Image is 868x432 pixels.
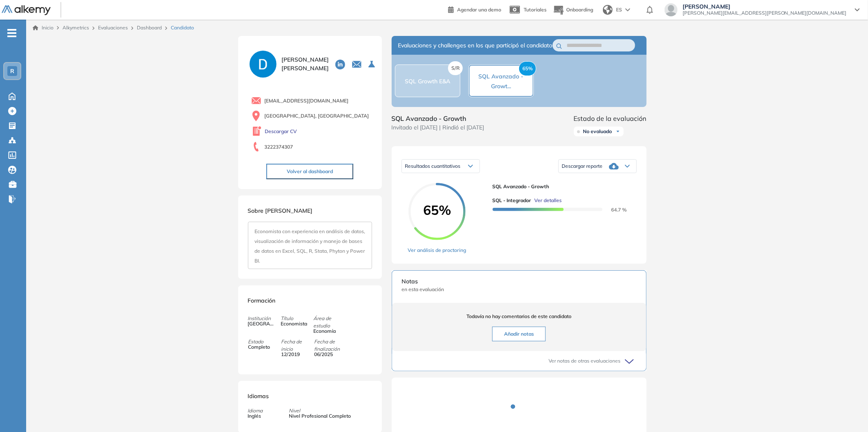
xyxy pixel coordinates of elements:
span: SQL - Integrador [493,197,531,204]
span: SQL Avanzado - Growth [392,114,484,123]
span: SQL Avanzado - Growth [493,183,630,190]
a: Inicio [33,24,54,31]
span: Inglés [248,412,263,420]
span: Estado de la evaluación [574,114,647,123]
span: Notas [402,277,636,286]
img: world [603,5,613,15]
img: Ícono de flecha [616,129,620,134]
span: [PERSON_NAME] [PERSON_NAME] [281,56,329,73]
span: Agendar una demo [457,7,501,13]
span: Nivel [289,407,351,414]
span: Nivel Profesional Completo [289,412,351,420]
span: Sobre [PERSON_NAME] [248,207,313,214]
button: Volver al dashboard [266,164,353,179]
span: Completo [248,343,276,351]
span: Onboarding [566,7,593,13]
span: Candidato [171,24,194,31]
span: [PERSON_NAME][EMAIL_ADDRESS][PERSON_NAME][DOMAIN_NAME] [683,10,847,16]
span: Alkymetrics [62,24,89,31]
img: arrow [625,8,630,11]
span: Todavía no hay comentarios de este candidato [402,313,636,320]
span: Título [281,315,313,322]
span: Descargar reporte [562,163,603,169]
span: 64.7 % [601,207,627,213]
span: Área de estudio [313,315,346,330]
span: Ver detalles [535,197,562,204]
img: PROFILE_MENU_LOGO_USER [248,49,278,79]
span: 06/2025 [314,351,342,358]
span: [GEOGRAPHIC_DATA], [GEOGRAPHIC_DATA] [265,112,369,120]
span: 65% [519,61,536,76]
a: Dashboard [137,24,162,31]
span: 3222374307 [264,143,293,151]
span: Institución [248,315,281,322]
button: Onboarding [553,1,593,19]
span: Idioma [248,407,263,414]
a: Evaluaciones [98,24,128,31]
span: Resultados cuantitativos [405,163,461,169]
span: [EMAIL_ADDRESS][DOMAIN_NAME] [265,97,349,105]
span: Fecha de finalización [314,338,347,353]
iframe: Chat Widget [827,393,868,432]
img: Logo [2,5,51,16]
span: Idiomas [248,392,269,400]
span: 12/2019 [281,351,309,358]
a: Descargar CV [265,128,297,135]
span: Formación [248,297,276,304]
span: R [10,68,14,74]
span: Ver notas de otras evaluaciones [549,357,621,365]
button: Ver detalles [531,197,562,204]
div: Widget de chat [827,393,868,432]
span: Invitado el [DATE] | Rindió el [DATE] [392,123,484,132]
span: Evaluaciones y challenges en los que participó el candidato [398,41,553,50]
span: [GEOGRAPHIC_DATA] [248,320,276,327]
span: Economía [313,327,341,335]
button: Añadir notas [492,327,546,341]
span: Economista con experiencia en análisis de datos, visualización de información y manejo de bases d... [255,228,366,264]
span: Tutoriales [524,7,547,13]
i: - [7,32,16,34]
a: Ver análisis de proctoring [408,247,466,254]
span: 65% [408,203,466,216]
a: Agendar una demo [448,4,501,14]
span: Fecha de inicio [281,338,314,353]
span: No evaluado [583,128,612,135]
span: SQL Avanzado - Growt... [479,73,524,90]
span: SQL Growth E&A [405,78,450,85]
span: ES [616,6,622,13]
span: [PERSON_NAME] [683,3,847,10]
span: S/R [448,61,463,75]
span: Economista [281,320,308,327]
span: Estado [248,338,281,345]
span: en esta evaluación [402,286,636,293]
